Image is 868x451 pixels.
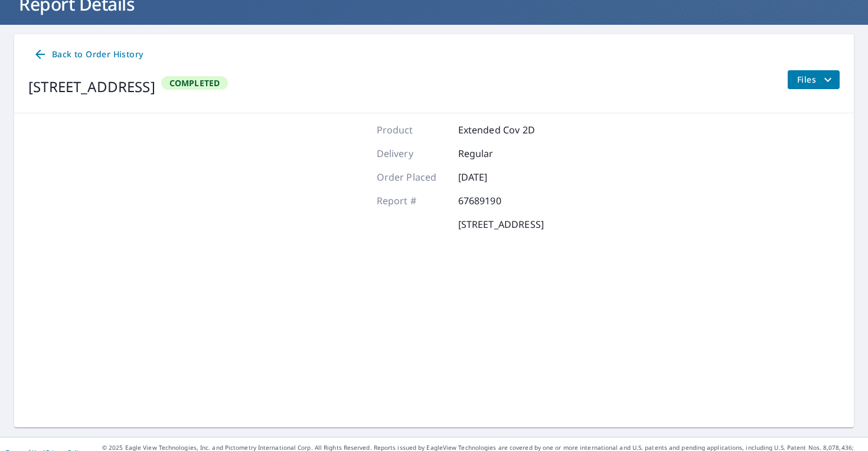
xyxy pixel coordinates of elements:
a: Back to Order History [28,44,148,66]
p: Regular [458,146,529,161]
p: [DATE] [458,170,529,184]
p: Order Placed [377,170,448,184]
span: Files [797,73,835,87]
p: Extended Cov 2D [458,123,535,137]
p: Delivery [377,146,448,161]
p: Report # [377,194,448,208]
p: [STREET_ADDRESS] [458,217,544,231]
p: Product [377,123,448,137]
button: filesDropdownBtn-67689190 [787,70,840,89]
span: Back to Order History [33,47,143,62]
p: 67689190 [458,194,529,208]
span: Completed [162,77,227,89]
div: [STREET_ADDRESS] [28,76,155,97]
